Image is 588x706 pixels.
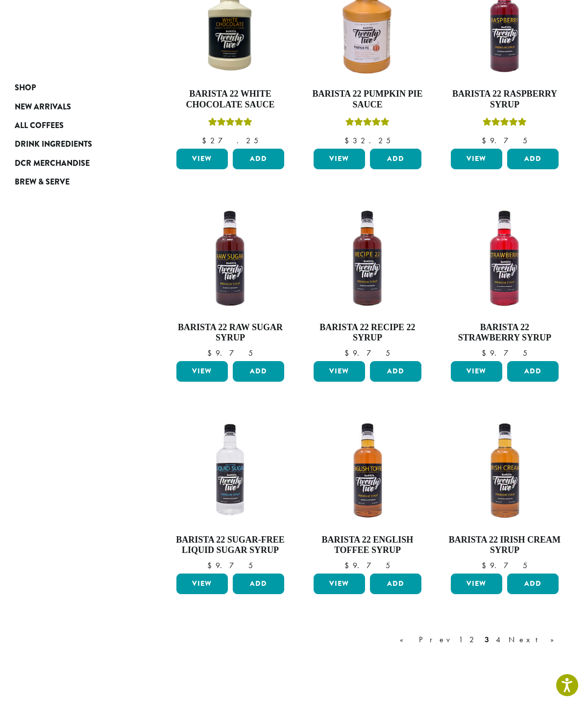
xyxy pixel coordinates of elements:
[15,138,92,151] span: Drink Ingredients
[482,135,490,146] span: $
[482,348,490,358] span: $
[233,361,284,382] button: Add
[448,89,561,110] h4: Barista 22 Raspberry Syrup
[207,560,253,571] bdi: 9.75
[398,634,454,646] a: « Prev
[207,348,253,358] bdi: 9.75
[344,348,390,358] bdi: 9.75
[370,361,421,382] button: Add
[207,348,216,358] span: $
[345,116,390,131] div: Rated 5.00 out of 5
[370,574,421,594] button: Add
[344,348,353,358] span: $
[174,322,287,343] h4: Barista 22 Raw Sugar Syrup
[311,89,424,110] h4: Barista 22 Pumpkin Pie Sauce
[451,361,502,382] a: View
[311,322,424,343] h4: Barista 22 Recipe 22 Syrup
[344,135,353,146] span: $
[344,560,353,571] span: $
[451,574,502,594] a: View
[202,135,210,146] span: $
[207,560,216,571] span: $
[15,173,132,191] a: Brew & Serve
[457,634,465,646] a: 1
[15,97,132,116] a: New Arrivals
[311,202,424,314] img: RECIPE-22-300x300.png
[15,120,64,132] span: All Coffees
[482,348,527,358] bdi: 9.75
[202,135,258,146] bdi: 27.25
[174,414,287,527] img: SF-LIQUID-SUGAR-300x300.png
[174,414,287,570] a: Barista 22 Sugar-Free Liquid Sugar Syrup $9.75
[507,574,559,594] button: Add
[311,414,424,527] img: ENGLISH-TOFFEE-300x300.png
[174,202,287,314] img: RAW-SUGAR-300x300.png
[344,560,390,571] bdi: 9.75
[448,414,561,527] img: IRISH-CREAM-300x300.png
[507,361,559,382] button: Add
[311,535,424,556] h4: Barista 22 English Toffee Syrup
[451,149,502,169] a: View
[448,202,561,357] a: Barista 22 Strawberry Syrup $9.75
[494,634,504,646] a: 4
[314,361,365,382] a: View
[482,560,527,571] bdi: 9.75
[15,157,90,170] span: DCR Merchandise
[448,202,561,314] img: STRAWBERRY-300x300.png
[483,634,491,646] a: 3
[314,574,365,594] a: View
[15,135,132,154] a: Drink Ingredients
[176,361,228,382] a: View
[176,149,228,169] a: View
[482,560,490,571] span: $
[15,154,132,173] a: DCR Merchandise
[448,535,561,556] h4: Barista 22 Irish Cream Syrup
[344,135,391,146] bdi: 32.25
[174,202,287,357] a: Barista 22 Raw Sugar Syrup $9.75
[507,634,563,646] a: Next »
[482,135,527,146] bdi: 9.75
[15,101,71,113] span: New Arrivals
[15,116,132,135] a: All Coffees
[15,78,132,97] a: Shop
[467,634,480,646] a: 2
[448,322,561,343] h4: Barista 22 Strawberry Syrup
[233,574,284,594] button: Add
[15,176,70,188] span: Brew & Serve
[233,149,284,169] button: Add
[15,82,36,94] span: Shop
[174,89,287,110] h4: Barista 22 White Chocolate Sauce
[311,414,424,570] a: Barista 22 English Toffee Syrup $9.75
[483,116,527,131] div: Rated 5.00 out of 5
[311,202,424,357] a: Barista 22 Recipe 22 Syrup $9.75
[314,149,365,169] a: View
[174,535,287,556] h4: Barista 22 Sugar-Free Liquid Sugar Syrup
[370,149,421,169] button: Add
[507,149,559,169] button: Add
[208,116,252,131] div: Rated 5.00 out of 5
[448,414,561,570] a: Barista 22 Irish Cream Syrup $9.75
[176,574,228,594] a: View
